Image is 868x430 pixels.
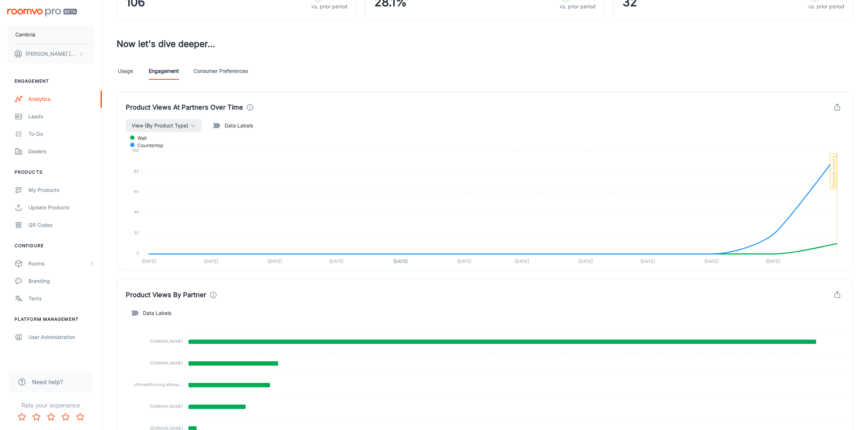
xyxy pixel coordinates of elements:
h4: Product Views At Partners Over Time [126,102,243,113]
span: Data Labels [225,122,253,130]
span: Data Labels [143,309,171,317]
tspan: [DATE] [268,259,282,264]
img: Roomvo PRO Beta [7,9,77,16]
tspan: [DATE] [515,259,529,264]
tspan: 100 [132,148,139,153]
tspan: 80 [134,169,139,174]
div: Texts [28,295,94,303]
p: vs. prior period [311,3,347,11]
tspan: [DATE] [204,259,218,264]
a: Consumer Preferences [194,62,248,80]
tspan: [DATE] [330,259,344,264]
a: Usage [117,62,134,80]
tspan: [DATE] [766,259,780,264]
h3: Now let's dive deeper... [117,38,853,51]
tspan: 20 [134,230,139,235]
button: Rate 1 star [15,410,29,424]
span: View (By Product Type) [132,121,188,130]
p: vs. prior period [808,3,844,11]
tspan: [DOMAIN_NAME] [150,360,183,366]
div: Update Products [28,204,94,212]
button: Rate 3 star [44,410,58,424]
tspan: [DATE] [393,259,408,264]
span: Wall [132,135,147,141]
tspan: [DATE] [704,259,719,264]
button: Cambria [7,25,94,44]
tspan: [DATE] [579,259,593,264]
div: To-do [28,130,94,138]
tspan: [DOMAIN_NAME] [150,339,183,344]
button: Rate 5 star [73,410,87,424]
p: Cambria [15,31,35,39]
span: Need help? [32,378,63,386]
tspan: [DATE] [142,259,156,264]
p: Rate your experience [6,401,96,410]
div: Branding [28,277,94,285]
tspan: 60 [134,189,139,194]
div: Leads [28,113,94,121]
button: Rate 4 star [58,410,73,424]
tspan: [DOMAIN_NAME] [150,404,183,409]
div: Analytics [28,95,94,103]
div: Dealers [28,147,94,155]
button: [PERSON_NAME] [PERSON_NAME] [7,44,94,63]
button: Rate 2 star [29,410,44,424]
p: vs. prior period [560,3,596,11]
div: My Products [28,186,94,194]
tspan: 40 [134,209,139,214]
div: QR Codes [28,221,94,229]
tspan: ultimateflooring.abbeyc... [134,382,183,387]
button: View (By Product Type) [126,119,202,132]
div: User Administration [28,333,94,341]
h4: Product Views By Partner [126,290,206,300]
tspan: 0 [136,250,139,256]
tspan: [DATE] [641,259,655,264]
a: Engagement [149,62,179,80]
span: Countertop [132,142,163,149]
div: Rooms [28,260,89,268]
tspan: [DATE] [457,259,471,264]
p: [PERSON_NAME] [PERSON_NAME] [26,50,77,58]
